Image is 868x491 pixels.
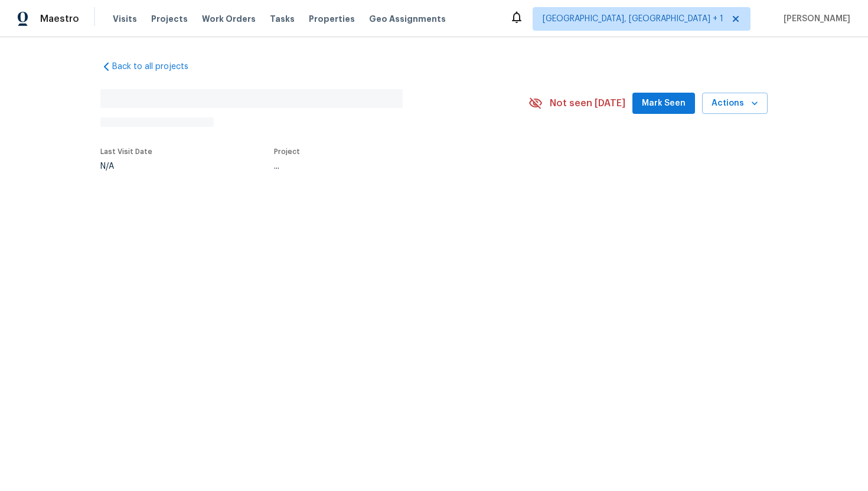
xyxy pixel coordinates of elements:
span: Tasks [270,15,295,23]
span: Visits [113,13,137,25]
a: Back to all projects [100,61,214,73]
span: Projects [151,13,188,25]
div: ... [274,162,501,171]
span: [PERSON_NAME] [779,13,850,25]
span: Work Orders [202,13,256,25]
span: Actions [712,96,758,111]
span: [GEOGRAPHIC_DATA], [GEOGRAPHIC_DATA] + 1 [543,13,723,25]
span: Not seen [DATE] [550,97,625,109]
span: Properties [309,13,355,25]
span: Maestro [40,13,79,25]
div: N/A [100,162,152,171]
button: Mark Seen [632,93,695,114]
span: Geo Assignments [369,13,446,25]
span: Mark Seen [642,96,686,111]
span: Project [274,148,300,155]
button: Actions [702,93,768,114]
span: Last Visit Date [100,148,152,155]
